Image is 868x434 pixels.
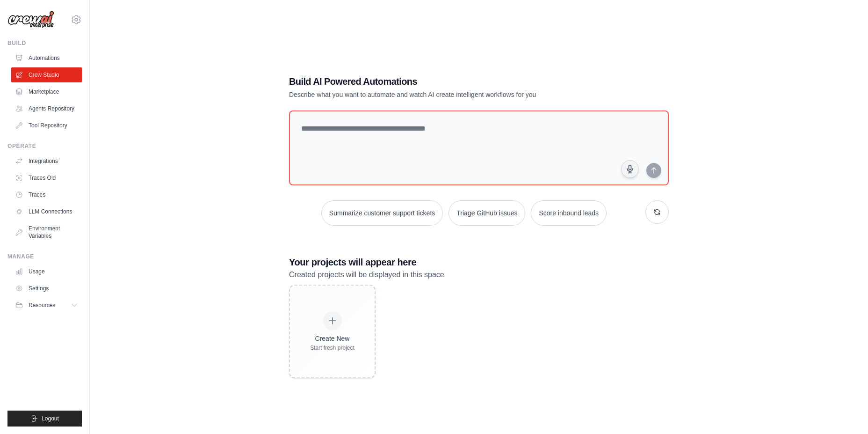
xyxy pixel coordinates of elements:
a: Traces [11,187,82,202]
button: Summarize customer support tickets [321,200,443,226]
a: Marketplace [11,84,82,99]
a: LLM Connections [11,204,82,219]
button: Click to speak your automation idea [621,160,639,178]
a: Usage [11,264,82,279]
a: Tool Repository [11,118,82,133]
a: Settings [11,281,82,296]
span: Resources [29,302,55,309]
a: Agents Repository [11,101,82,116]
h1: Build AI Powered Automations [289,75,603,88]
span: Logout [42,415,59,422]
div: Start fresh project [310,344,354,352]
a: Environment Variables [11,221,82,243]
button: Get new suggestions [645,200,669,224]
p: Created projects will be displayed in this space [289,269,669,281]
a: Integrations [11,154,82,169]
h3: Your projects will appear here [289,256,669,269]
p: Describe what you want to automate and watch AI create intelligent workflows for you [289,90,603,99]
a: Crew Studio [11,67,82,82]
button: Triage GitHub issues [448,200,525,226]
div: Manage [7,253,82,260]
button: Resources [11,298,82,313]
div: Build [7,39,82,47]
div: Operate [7,142,82,150]
a: Automations [11,51,82,66]
button: Score inbound leads [531,200,607,226]
img: Logo [7,11,54,29]
a: Traces Old [11,170,82,185]
button: Logout [7,411,82,427]
div: Create New [310,334,354,343]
